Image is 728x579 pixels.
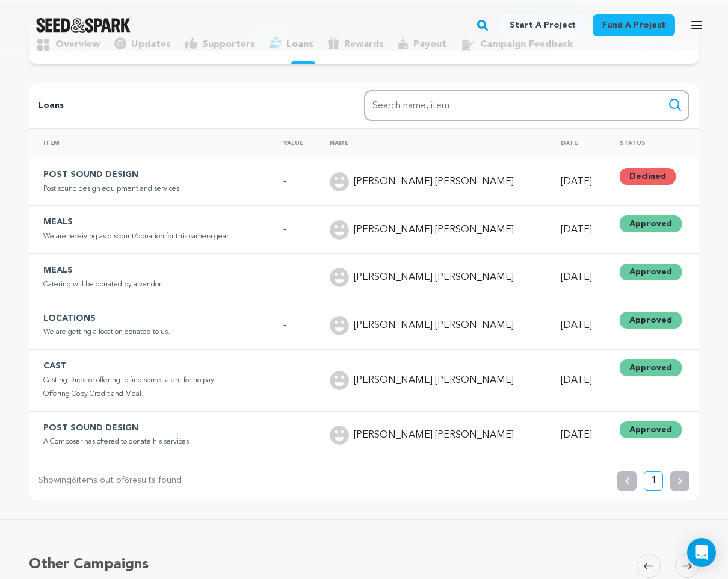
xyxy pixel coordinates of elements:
p: [DATE] [561,175,599,189]
th: Name [315,128,546,158]
p: [DATE] [561,318,599,333]
p: - [283,223,308,237]
p: [PERSON_NAME] [PERSON_NAME] [354,175,514,189]
img: supporter image [330,172,349,191]
p: - [283,428,308,442]
span: 6 [125,476,129,485]
button: Approved [620,215,682,232]
p: MEALS [43,264,262,278]
img: supporter image [330,316,349,335]
button: Declined [620,168,676,185]
button: Approved [620,359,682,376]
img: Seed&Spark Logo Dark Mode [36,18,131,33]
p: CAST [43,359,262,374]
p: Showing items out of results found [39,474,182,488]
p: - [283,270,308,285]
p: [DATE] [561,270,599,285]
p: POST SOUND DESIGN [43,168,262,182]
p: A Composer has offered to donate his services. [43,435,236,449]
p: - [283,373,308,388]
button: Approved [620,264,682,280]
span: 1 [651,474,656,488]
p: [PERSON_NAME] [PERSON_NAME] [354,373,514,388]
p: Loans [39,99,325,113]
a: Seed&Spark Homepage [36,18,131,33]
img: supporter image [330,268,349,287]
p: [DATE] [561,373,599,388]
p: POST SOUND DESIGN [43,421,262,436]
button: Approved [620,421,682,438]
p: - [283,318,308,333]
button: Approved [620,312,682,329]
img: supporter image [330,220,349,240]
p: [PERSON_NAME] [PERSON_NAME] [354,318,514,333]
p: LOCATIONS [43,312,262,326]
th: Status [605,128,699,158]
th: Item [29,128,269,158]
h5: Other Campaigns [29,554,149,575]
p: Casting Director offering to find some talent for no pay. Offering Copy Credit and Meal. [43,374,236,401]
a: Fund a project [593,14,675,36]
span: 6 [72,476,76,485]
input: Search name, item [364,90,689,121]
p: We are receiving as discount/donation for this camera gear. [43,230,236,244]
p: Post sound design equipment and services. [43,182,236,196]
p: We are getting a location donated to us. [43,326,236,339]
p: [PERSON_NAME] [PERSON_NAME] [354,223,514,237]
button: 1 [644,471,663,491]
a: Start a project [500,14,585,36]
p: [PERSON_NAME] [PERSON_NAME] [354,270,514,285]
th: Value [269,128,315,158]
img: supporter image [330,371,349,390]
p: [DATE] [561,223,599,237]
p: [DATE] [561,428,599,442]
img: supporter image [330,426,349,445]
div: Open Intercom Messenger [687,538,716,567]
th: Date [546,128,606,158]
p: - [283,175,308,189]
p: Catering will be donated by a vendor. [43,278,236,292]
p: MEALS [43,215,262,230]
p: [PERSON_NAME] [PERSON_NAME] [354,428,514,442]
